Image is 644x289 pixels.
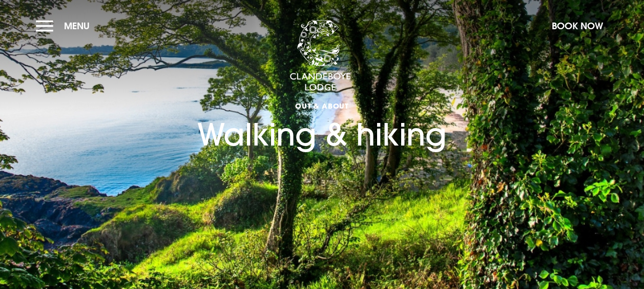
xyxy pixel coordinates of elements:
[197,65,447,153] h1: Walking & hiking
[64,20,90,32] span: Menu
[289,20,351,92] img: Clandeboye Lodge
[547,15,608,37] button: Book Now
[36,15,95,37] button: Menu
[197,101,447,111] span: OUT & ABOUT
